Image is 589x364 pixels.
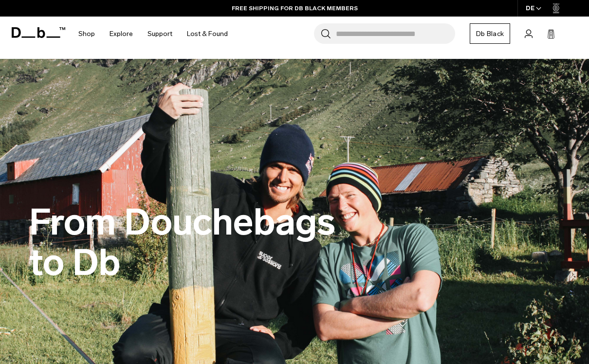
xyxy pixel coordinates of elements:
[78,17,95,51] a: Shop
[71,17,235,51] nav: Main Navigation
[29,202,346,283] h1: From Douchebags to Db
[110,17,133,51] a: Explore
[232,4,358,13] a: FREE SHIPPING FOR DB BLACK MEMBERS
[147,17,172,51] a: Support
[187,17,228,51] a: Lost & Found
[470,23,510,44] a: Db Black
